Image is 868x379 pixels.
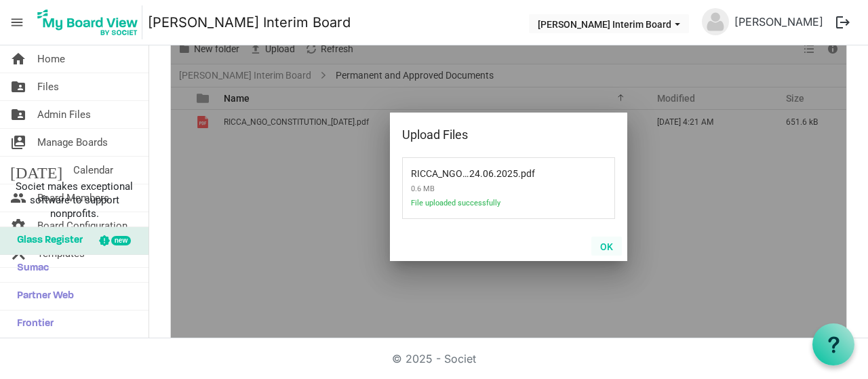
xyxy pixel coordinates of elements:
[37,73,59,100] span: Files
[10,101,26,128] span: folder_shared
[402,125,572,145] div: Upload Files
[10,283,74,310] span: Partner Web
[73,157,113,184] span: Calendar
[4,9,30,35] span: menu
[411,179,553,199] span: 0.6 MB
[37,45,65,73] span: Home
[529,14,689,33] button: RICCA Interim Board dropdownbutton
[33,5,142,39] img: My Board View Logo
[6,180,142,220] span: Societ makes exceptional software to support nonprofits.
[729,8,829,35] a: [PERSON_NAME]
[10,157,62,184] span: [DATE]
[10,255,49,282] span: Sumac
[10,227,83,254] span: Glass Register
[411,160,518,179] span: RICCA_NGO_CONSTITUTION_24.06.2025.pdf
[37,129,108,156] span: Manage Boards
[10,129,26,156] span: switch_account
[10,73,26,100] span: folder_shared
[111,236,131,245] div: new
[702,8,729,35] img: no-profile-picture.svg
[411,199,553,216] span: File uploaded successfully
[10,311,54,338] span: Frontier
[591,237,622,256] button: OK
[148,9,351,36] a: [PERSON_NAME] Interim Board
[10,45,26,73] span: home
[829,8,857,37] button: logout
[33,5,148,39] a: My Board View Logo
[37,101,91,128] span: Admin Files
[392,352,476,365] a: © 2025 - Societ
